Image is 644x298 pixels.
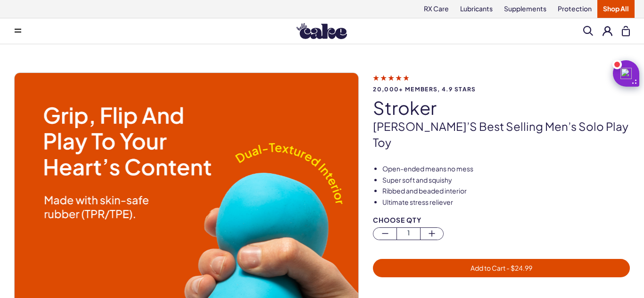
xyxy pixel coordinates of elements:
[397,228,420,239] span: 1
[373,217,630,224] div: Choose Qty
[373,98,630,118] h1: stroker
[505,264,532,272] span: - $ 24.99
[382,176,630,185] li: Super soft and squishy
[297,23,347,39] img: Hello Cake
[382,198,630,207] li: Ultimate stress reliever
[382,186,630,196] li: Ribbed and beaded interior
[471,264,532,272] span: Add to Cart
[373,73,630,92] a: 20,000+ members, 4.9 stars
[373,86,630,92] span: 20,000+ members, 4.9 stars
[373,259,630,277] button: Add to Cart - $24.99
[373,119,630,150] p: [PERSON_NAME]’s best selling men’s solo play toy
[382,164,630,174] li: Open-ended means no mess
